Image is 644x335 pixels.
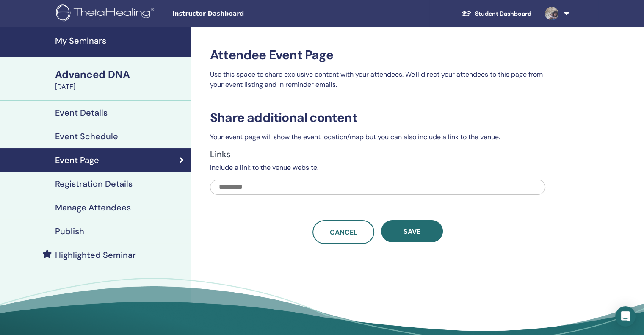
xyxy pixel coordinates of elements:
h3: Share additional content [210,110,545,125]
span: Cancel [330,228,357,237]
h4: Event Page [55,155,99,165]
p: Your event page will show the event location/map but you can also include a link to the venue. [210,132,545,142]
div: Open Intercom Messenger [615,306,636,327]
img: default.jpg [545,7,558,20]
button: Save [381,220,443,242]
h4: Event Schedule [55,131,118,141]
a: Student Dashboard [455,6,538,22]
h4: Links [210,149,545,159]
p: Use this space to share exclusive content with your attendees. We'll direct your attendees to thi... [210,69,545,90]
img: logo.png [56,4,157,23]
h4: Registration Details [55,179,133,189]
h4: Publish [55,226,84,236]
span: Save [404,227,420,236]
p: Include a link to the venue website. [210,163,545,173]
div: Advanced DNA [55,67,185,82]
h4: Highlighted Seminar [55,250,136,260]
a: Cancel [312,220,374,244]
span: Instructor Dashboard [172,9,299,18]
h3: Attendee Event Page [210,47,545,63]
a: Advanced DNA[DATE] [50,67,191,92]
h4: My Seminars [55,36,185,46]
div: [DATE] [55,82,185,92]
img: graduation-cap-white.svg [462,10,472,17]
h4: Event Details [55,108,108,118]
h4: Manage Attendees [55,202,131,213]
